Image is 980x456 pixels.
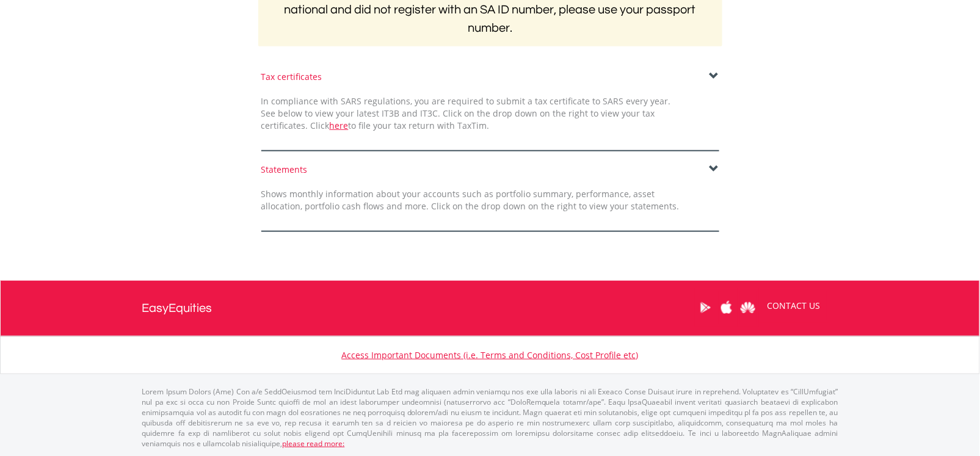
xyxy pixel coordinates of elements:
[311,120,490,131] span: Click to file your tax return with TaxTim.
[342,349,639,361] a: Access Important Documents (i.e. Terms and Conditions, Cost Profile etc)
[261,71,719,83] div: Tax certificates
[330,120,349,131] a: here
[695,289,716,327] a: Google Play
[283,438,345,449] a: please read more:
[142,281,212,336] a: EasyEquities
[716,289,738,327] a: Apple
[261,95,671,131] span: In compliance with SARS regulations, you are required to submit a tax certificate to SARS every y...
[252,188,689,212] div: Shows monthly information about your accounts such as portfolio summary, performance, asset alloc...
[142,386,838,449] p: Lorem Ipsum Dolors (Ame) Con a/e SeddOeiusmod tem InciDiduntut Lab Etd mag aliquaen admin veniamq...
[738,289,759,327] a: Huawei
[759,289,829,323] a: CONTACT US
[261,164,719,176] div: Statements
